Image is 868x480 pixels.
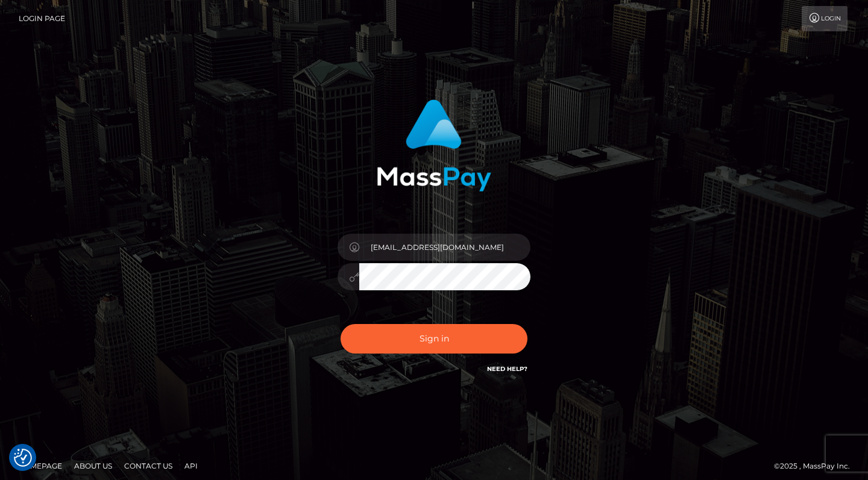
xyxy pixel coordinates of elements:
div: © 2025 , MassPay Inc. [774,460,859,473]
a: Need Help? [487,365,527,373]
a: Login Page [19,6,65,31]
a: About Us [69,457,117,475]
button: Consent Preferences [14,449,32,467]
input: Username... [359,234,530,261]
a: Contact Us [119,457,177,475]
a: Homepage [13,457,67,475]
img: MassPay Login [377,99,491,192]
a: API [180,457,203,475]
button: Sign in [341,324,527,354]
img: Revisit consent button [14,449,32,467]
a: Login [802,6,848,31]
